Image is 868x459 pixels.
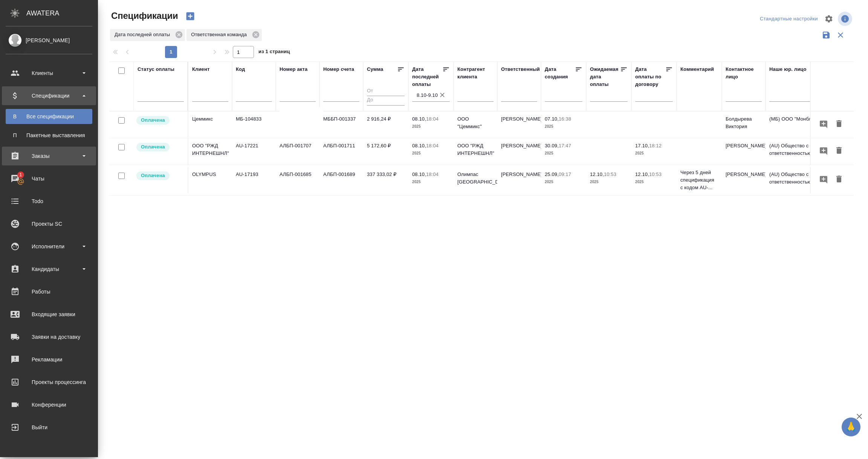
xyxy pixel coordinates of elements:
a: Рекламации [2,350,96,369]
p: 17.10, [635,143,649,148]
p: 30.09, [545,143,559,148]
td: AU-17193 [232,167,276,193]
input: От [367,87,405,96]
p: Через 5 дней спецификация с кодом AU-... [680,169,718,191]
button: Сбросить фильтры [833,28,848,42]
p: 08.10, [412,143,426,148]
button: Удалить [833,144,845,158]
div: Спецификации [6,90,92,101]
a: 1Чаты [2,169,96,188]
div: split button [758,13,820,25]
div: Рекламации [6,354,92,365]
p: 2025 [590,178,628,186]
p: Оплачена [141,172,165,179]
p: 16:38 [559,116,571,122]
p: 2025 [412,178,450,186]
span: 1 [15,171,26,179]
div: Конференции [6,399,92,410]
p: ООО "РЖД ИНТЕРНЕШНЛ" [457,142,494,157]
div: AWATERA [26,6,98,21]
button: Удалить [833,117,845,131]
div: Проекты процессинга [6,376,92,388]
p: 25.09, [545,171,559,177]
div: Номер счета [323,66,354,73]
span: из 1 страниц [258,47,290,58]
div: Дата последней оплаты [412,66,442,88]
span: Настроить таблицу [820,10,838,28]
td: [PERSON_NAME] [722,167,766,193]
div: Сумма [367,66,383,73]
p: 2025 [412,150,450,157]
div: Номер акта [280,66,307,73]
p: OLYMPUS [192,171,228,178]
p: 18:04 [426,171,439,177]
div: Дата последней оплаты [110,29,185,41]
div: Выйти [6,422,92,433]
p: Ответственная команда [191,31,249,38]
p: 17:47 [559,143,571,148]
a: Проекты процессинга [2,373,96,392]
p: Олимпас [GEOGRAPHIC_DATA] [457,171,494,186]
a: Заявки на доставку [2,327,96,346]
div: Кандидаты [6,263,92,275]
div: Входящие заявки [6,309,92,320]
div: Клиент [192,66,209,73]
a: Todo [2,192,96,211]
p: 2025 [545,178,582,186]
p: 18:04 [426,116,439,122]
p: 18:04 [426,143,439,148]
td: [PERSON_NAME] [497,138,541,165]
p: 09:17 [559,171,571,177]
td: МБ-104833 [232,112,276,138]
p: ООО "Цеммикс" [457,115,494,130]
div: Ответственная команда [186,29,262,41]
div: Заказы [6,150,92,162]
td: (AU) Общество с ограниченной ответственностью "АЛС" [766,138,856,165]
a: Входящие заявки [2,305,96,324]
p: 12.10, [590,171,604,177]
td: 337 333,02 ₽ [363,167,408,193]
td: АЛБП-001711 [319,138,363,165]
p: 2025 [635,178,673,186]
a: ВВсе спецификации [6,109,92,124]
p: Цеммикс [192,115,228,123]
p: Дата последней оплаты [115,31,173,38]
div: Чаты [6,173,92,184]
div: Ожидаемая дата оплаты [590,66,620,88]
td: [PERSON_NAME] [497,112,541,138]
td: АЛБП-001689 [319,167,363,193]
span: 🙏 [845,419,857,435]
button: Создать [181,10,199,23]
td: АЛБП-001707 [276,138,319,165]
td: (МБ) ООО "Монблан" [766,112,856,138]
div: Проекты SC [6,218,92,229]
p: Оплачена [141,143,165,151]
td: 2 916,24 ₽ [363,112,408,138]
div: Клиенты [6,67,92,79]
button: Удалить [833,173,845,187]
p: 08.10, [412,116,426,122]
p: 12.10, [635,171,649,177]
p: 08.10, [412,171,426,177]
p: 2025 [545,150,582,157]
p: 18:12 [649,143,662,148]
td: AU-17221 [232,138,276,165]
p: ООО "РЖД ИНТЕРНЕШНЛ" [192,142,228,157]
div: Работы [6,286,92,297]
div: [PERSON_NAME] [6,36,92,44]
div: Контактное лицо [726,66,762,81]
a: Конференции [2,395,96,414]
div: Наше юр. лицо [769,66,807,73]
div: Комментарий [680,66,714,73]
td: Болдырева Виктория [722,112,766,138]
p: 10:53 [649,171,662,177]
div: Todo [6,196,92,207]
td: [PERSON_NAME] [722,138,766,165]
button: Сохранить фильтры [819,28,833,42]
td: МББП-001337 [319,112,363,138]
div: Контрагент клиента [457,66,494,81]
span: Посмотреть информацию [838,12,854,26]
div: Статус оплаты [138,66,174,73]
p: 2025 [545,123,582,130]
td: (AU) Общество с ограниченной ответственностью "АЛС" [766,167,856,193]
